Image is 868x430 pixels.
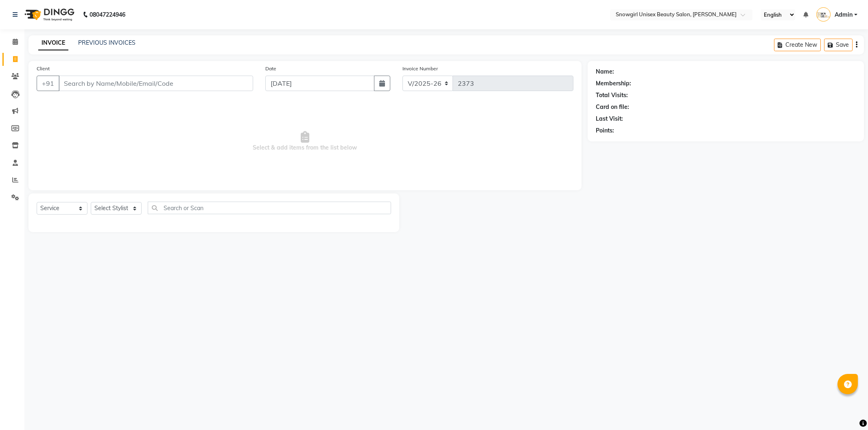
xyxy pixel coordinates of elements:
div: Total Visits: [596,91,628,100]
span: Select & add items from the list below [37,101,573,182]
b: 08047224946 [90,3,125,26]
input: Search by Name/Mobile/Email/Code [59,76,253,91]
div: Card on file: [596,103,629,111]
div: Membership: [596,79,631,88]
a: INVOICE [38,36,68,50]
img: Admin [816,7,831,22]
label: Invoice Number [402,65,438,72]
div: Name: [596,67,614,76]
button: +91 [37,76,59,91]
div: Points: [596,126,614,135]
label: Date [265,65,276,72]
iframe: chat widget [834,397,860,422]
button: Save [824,39,853,51]
img: logo [21,3,77,26]
div: Last Visit: [596,115,623,123]
a: PREVIOUS INVOICES [78,39,136,46]
span: Admin [835,11,853,19]
button: Create New [774,39,821,51]
input: Search or Scan [148,202,391,214]
label: Client [37,65,50,72]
